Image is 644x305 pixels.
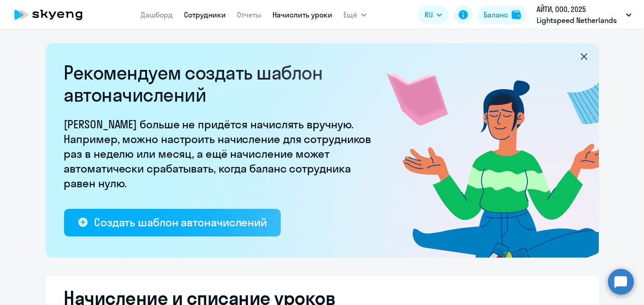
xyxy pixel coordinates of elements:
[64,62,378,106] h2: Рекомендуем создать шаблон автоначислений
[64,209,281,236] button: Создать шаблон автоначислений
[94,215,267,230] div: Создать шаблон автоначислений
[343,9,357,20] span: Ещё
[425,9,433,20] span: RU
[418,6,449,24] button: RU
[532,4,636,26] button: АЙТИ, ООО, 2025 Lightspeed Netherlands B.V. 177855
[484,9,508,20] div: Баланс
[343,6,366,24] button: Ещё
[512,10,521,19] img: balance
[141,10,173,19] a: Дашборд
[184,10,226,19] a: Сотрудники
[237,10,261,19] a: Отчеты
[537,4,622,26] p: АЙТИ, ООО, 2025 Lightspeed Netherlands B.V. 177855
[272,10,332,19] a: Начислить уроки
[478,6,526,24] button: Балансbalance
[64,117,378,190] p: [PERSON_NAME] больше не придётся начислять вручную. Например, можно настроить начисление для сотр...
